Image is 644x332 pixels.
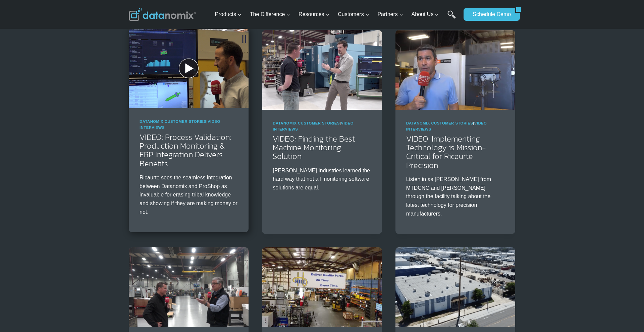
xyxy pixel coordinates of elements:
a: Schedule Demo [464,8,515,21]
span: | [273,121,354,131]
span: About Us [412,10,439,19]
nav: Primary Navigation [212,4,461,25]
span: | [406,121,487,131]
img: Datanomix [129,8,196,21]
img: VIDEO: Finding the Best Machine Monitoring Solution [262,30,382,110]
a: Datanomix Customer Stories [406,121,473,125]
img: Rolar Product Trains Employees with Datanomix [129,247,249,327]
iframe: Popup CTA [3,195,107,329]
span: | [140,119,220,130]
a: VIDEO: Finding the Best Machine Monitoring Solution [273,133,355,162]
p: [PERSON_NAME] Industries learned the hard way that not all monitoring software solutions are equal. [273,166,371,192]
span: The Difference [250,10,290,19]
img: VIDEO: Process Validation: Production Monitoring & ERP Integration Delivers Benefits [129,28,249,108]
a: Datanomix Customer Stories [140,119,207,123]
a: VIDEO: Implementing Technology is Mission-Critical for Ricaurte Precision [406,133,486,171]
span: Customers [338,10,369,19]
a: Search [447,10,456,25]
p: Listen in as [PERSON_NAME] from MTDCNC and [PERSON_NAME] through the facility talking about the l... [406,175,504,218]
img: Ricaurte Precision [395,30,515,110]
img: Hill Manufacturing Shop Floor [262,247,382,327]
a: Video Interviews [140,119,220,130]
span: Resources [299,10,329,19]
span: Partners [377,10,403,19]
img: Ricaurte Precision [395,247,515,327]
a: Video Interviews [273,121,354,131]
a: VIDEO: Process Validation: Production Monitoring & ERP Integration Delivers Benefits [140,131,231,169]
span: Products [215,10,241,19]
a: Datanomix Customer Stories [273,121,340,125]
p: Ricaurte sees the seamless integration between Datanomix and ProShop as invaluable for erasing tr... [140,173,238,216]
